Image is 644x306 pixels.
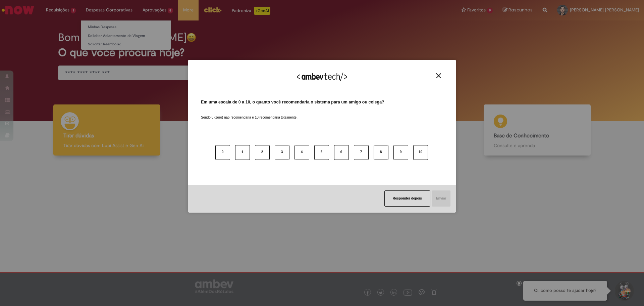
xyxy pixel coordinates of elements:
[334,145,349,160] button: 6
[314,145,329,160] button: 5
[436,73,441,78] img: Close
[294,145,309,160] button: 4
[393,145,408,160] button: 9
[374,145,388,160] button: 8
[201,99,384,105] label: Em uma escala de 0 a 10, o quanto você recomendaria o sistema para um amigo ou colega?
[215,145,230,160] button: 0
[235,145,250,160] button: 1
[297,73,347,81] img: Logo Ambevtech
[201,107,298,120] label: Sendo 0 (zero) não recomendaria e 10 recomendaria totalmente.
[384,190,430,207] button: Responder depois
[434,73,443,79] button: Close
[255,145,270,160] button: 2
[354,145,369,160] button: 7
[413,145,428,160] button: 10
[275,145,289,160] button: 3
